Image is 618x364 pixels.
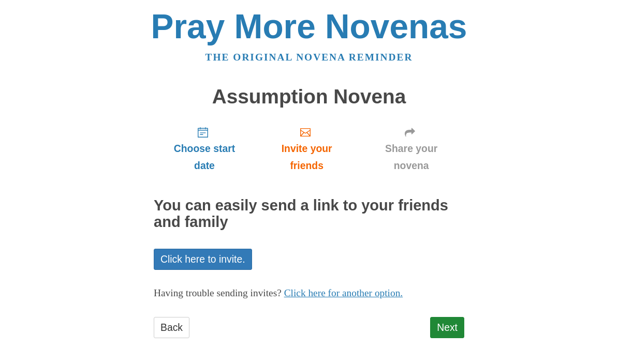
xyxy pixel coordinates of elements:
a: Choose start date [154,118,255,179]
a: The original novena reminder [205,52,413,63]
a: Click here to invite. [154,249,252,270]
a: Click here for another option. [284,287,403,298]
h2: You can easily send a link to your friends and family [154,198,464,231]
span: Having trouble sending invites? [154,287,282,298]
a: Pray More Novenas [151,7,467,45]
a: Back [154,317,189,338]
h1: Assumption Novena [154,86,464,108]
a: Share your novena [358,118,464,179]
span: Choose start date [164,140,245,174]
span: Invite your friends [266,140,348,174]
a: Next [430,317,464,338]
a: Invite your friends [255,118,358,179]
span: Share your novena [369,140,454,174]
